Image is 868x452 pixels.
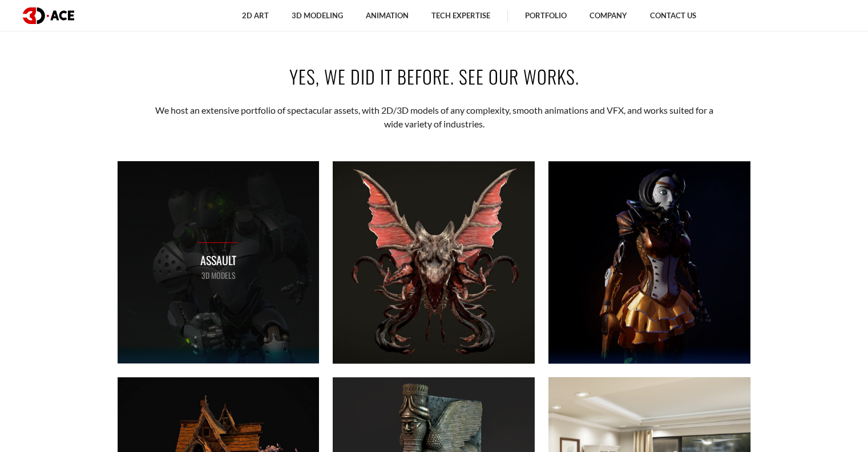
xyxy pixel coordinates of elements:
h2: Yes, we did it before. See our works. [118,63,751,89]
p: Assault [198,251,238,269]
p: We host an extensive portfolio of spectacular assets, with 2D/3D models of any complexity, smooth... [153,103,715,131]
img: logo dark [23,7,74,24]
a: Kraken [326,154,542,370]
a: Technical [542,154,757,370]
a: Assault Assault 3D MODELS [111,154,326,370]
p: 3D MODELS [198,269,238,282]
